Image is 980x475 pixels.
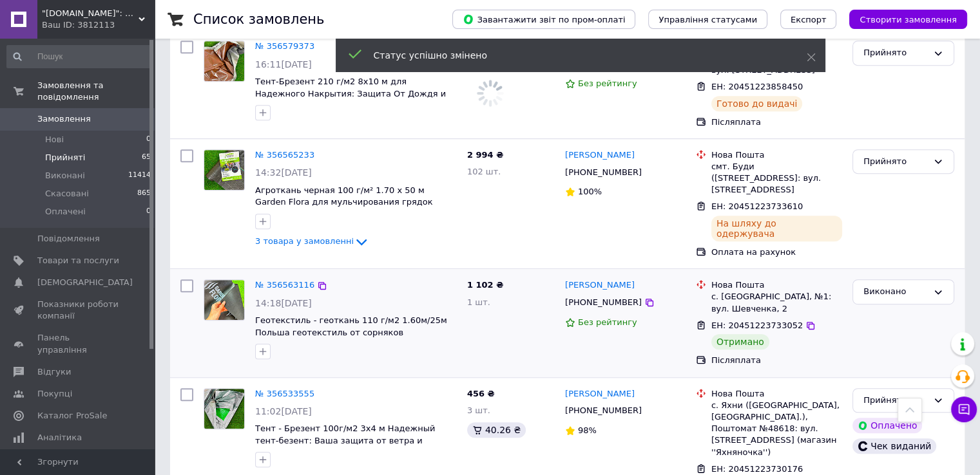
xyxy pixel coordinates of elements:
div: с. Яхни ([GEOGRAPHIC_DATA], [GEOGRAPHIC_DATA].), Поштомат №48618: вул. [STREET_ADDRESS] (магазин ... [711,400,842,458]
span: ЕН: 20451223858450 [711,82,803,91]
span: Каталог ProSale [37,410,107,422]
a: Геотекстиль - геоткань 110 г/м2 1.60м/25м Польша геотекстиль от сорняков [255,315,447,337]
div: Статус успішно змінено [374,49,774,62]
button: Чат з покупцем [951,396,977,422]
h1: Список замовлень [193,12,324,27]
span: Виконані [45,170,85,182]
div: Оплата на рахунок [711,247,842,258]
div: Виконано [863,285,928,299]
div: Прийнято [863,394,928,407]
span: 3 шт. [467,405,490,415]
span: 3 товара у замовленні [255,236,354,246]
a: № 356565233 [255,150,314,160]
div: Ваш ID: 3812113 [42,19,155,31]
span: [PHONE_NUMBER] [565,297,642,307]
span: 0 [146,206,151,218]
a: № 356533555 [255,389,314,398]
div: Прийнято [863,155,928,169]
span: 11:02[DATE] [255,406,312,416]
span: Оплачені [45,206,86,218]
span: ЕН: 20451223733052 [711,321,803,330]
span: 11414 [128,170,151,182]
span: ЕН: 20451223730176 [711,464,803,474]
a: Створити замовлення [836,14,967,24]
span: 65 [142,152,151,163]
div: 40.26 ₴ [467,422,526,438]
span: 98% [578,425,597,435]
span: 865 [137,188,151,200]
img: Фото товару [204,41,244,81]
span: Скасовані [45,188,89,200]
span: Повідомлення [37,233,100,245]
span: 14:32[DATE] [255,167,312,178]
span: Замовлення та повідомлення [37,80,155,103]
span: ЕН: 20451223733610 [711,201,803,211]
a: [PERSON_NAME] [565,149,635,162]
div: Нова Пошта [711,279,842,291]
span: Аналітика [37,432,82,443]
span: Створити замовлення [860,15,957,24]
span: Без рейтингу [578,317,637,327]
span: Замовлення [37,113,91,125]
span: 102 шт. [467,167,501,176]
div: Готово до видачі [711,96,803,111]
img: Фото товару [204,389,244,429]
span: 14:18[DATE] [255,298,312,308]
a: Фото товару [204,279,245,321]
span: Експорт [791,15,827,24]
div: Чек виданий [852,438,936,454]
a: Агроткань черная 100 г/м² 1.70 х 50 м Garden Flora для мульчирования грядок защита от сорняков аг... [255,185,433,219]
span: Без рейтингу [578,79,637,88]
a: 3 товара у замовленні [255,236,369,246]
span: 1 шт. [467,297,490,307]
a: Тент - Брезент 100г/м2 3х4 м Надежный тент-безент: Ваша защита от ветра и дождя! [255,424,435,457]
a: [PERSON_NAME] [565,279,635,292]
button: Управління статусами [648,10,767,29]
a: Фото товару [204,388,245,429]
span: Показники роботи компанії [37,299,119,322]
span: Панель управління [37,332,119,355]
span: 2 994 ₴ [467,150,503,160]
span: [PHONE_NUMBER] [565,167,642,177]
div: На шляху до одержувача [711,216,842,241]
span: Покупці [37,388,72,400]
span: Завантажити звіт по пром-оплаті [463,14,625,25]
span: 100% [578,187,602,196]
a: № 356579373 [255,41,314,51]
a: Фото товару [204,149,245,191]
button: Експорт [780,10,837,29]
div: Прийнято [863,46,928,60]
button: Створити замовлення [849,10,967,29]
button: Завантажити звіт по пром-оплаті [452,10,635,29]
span: Нові [45,134,64,145]
img: Фото товару [204,280,244,320]
div: Отримано [711,334,769,349]
span: Управління статусами [658,15,757,24]
span: 0 [146,134,151,145]
div: с. [GEOGRAPHIC_DATA], №1: вул. Шевченка, 2 [711,291,842,314]
div: Післяплата [711,116,842,128]
div: Нова Пошта [711,149,842,161]
div: Нова Пошта [711,388,842,400]
span: "Agro-lider.com.ua": Ваш провідник у світі садівництва та городництва! [42,8,139,19]
div: Оплачено [852,418,922,433]
span: Прийняті [45,152,85,163]
img: Фото товару [204,150,244,190]
span: 16:11[DATE] [255,59,312,70]
a: № 356563116 [255,280,314,290]
span: [DEMOGRAPHIC_DATA] [37,277,133,288]
div: Післяплата [711,355,842,366]
span: 1 102 ₴ [467,280,503,290]
span: Відгуки [37,366,71,378]
a: Тент-Брезент 210 г/м2 8х10 м для Надежного Накрытия: Защита От Дождя и Ветра [255,77,446,110]
a: Фото товару [204,41,245,82]
a: [PERSON_NAME] [565,388,635,400]
div: смт. Буди ([STREET_ADDRESS]: вул. [STREET_ADDRESS] [711,161,842,196]
span: Товари та послуги [37,255,119,266]
input: Пошук [6,45,152,68]
span: 456 ₴ [467,389,495,398]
